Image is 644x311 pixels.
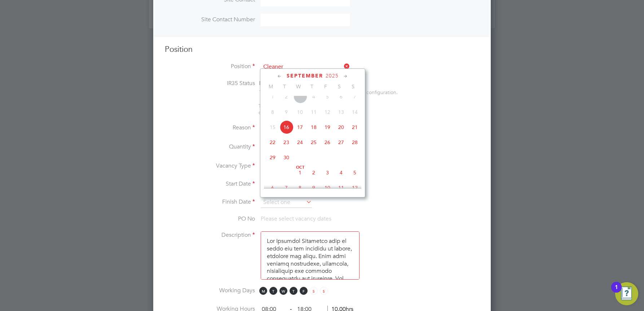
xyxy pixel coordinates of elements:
span: 11 [334,181,348,195]
span: September [287,73,323,79]
input: Select one [261,197,312,208]
span: T [278,83,291,90]
label: Reason [165,124,255,132]
span: 13 [334,105,348,119]
span: 12 [348,181,362,195]
span: F [319,83,332,90]
label: Site Contact Number [165,16,255,23]
span: M [264,83,278,90]
span: 6 [266,181,279,195]
span: 7 [348,90,362,103]
span: 22 [266,135,279,149]
span: 14 [348,105,362,119]
span: S [346,83,360,90]
span: Disabled for this client. [259,80,318,87]
div: 1 [615,287,618,297]
span: S [310,287,318,295]
label: Description [165,231,255,239]
span: 1 [266,90,279,103]
span: 15 [266,120,279,134]
span: Oct [293,166,307,169]
label: Position [165,63,255,70]
span: 6 [334,90,348,103]
span: 11 [307,105,321,119]
span: 12 [321,105,334,119]
span: 21 [348,120,362,134]
span: 16 [279,120,293,134]
span: 3 [293,90,307,103]
input: Search for... [261,62,350,72]
label: Start Date [165,180,255,188]
span: 5 [348,166,362,179]
h3: Position [165,44,479,55]
label: PO No [165,215,255,223]
span: 23 [279,135,293,149]
span: M [259,287,267,295]
label: IR35 Status [165,80,255,87]
span: 20 [334,120,348,134]
span: 10 [321,181,334,195]
span: T [290,287,297,295]
label: Finish Date [165,198,255,206]
span: The status determination for this position can be updated after creating the vacancy [259,103,356,116]
span: Please select vacancy dates [261,215,331,222]
span: 4 [334,166,348,179]
span: 9 [307,181,321,195]
button: Open Resource Center, 1 new notification [615,282,638,305]
span: F [300,287,308,295]
span: 1 [293,166,307,179]
span: 2025 [326,73,339,79]
span: 2 [307,166,321,179]
span: 9 [279,105,293,119]
span: 5 [321,90,334,103]
span: 7 [279,181,293,195]
span: 26 [321,135,334,149]
span: 19 [321,120,334,134]
span: 2 [279,90,293,103]
span: S [320,287,328,295]
span: 8 [266,105,279,119]
span: 4 [307,90,321,103]
span: 3 [321,166,334,179]
label: Quantity [165,143,255,151]
span: 8 [293,181,307,195]
span: 17 [293,120,307,134]
span: S [332,83,346,90]
span: 30 [279,151,293,164]
span: 10 [293,105,307,119]
span: 18 [307,120,321,134]
span: W [291,83,305,90]
span: 29 [266,151,279,164]
span: 24 [293,135,307,149]
span: W [279,287,287,295]
span: 27 [334,135,348,149]
span: 28 [348,135,362,149]
span: 25 [307,135,321,149]
span: T [269,287,277,295]
div: This feature can be enabled under this client's configuration. [259,87,398,95]
label: Vacancy Type [165,162,255,170]
span: T [305,83,319,90]
label: Working Days [165,287,255,294]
